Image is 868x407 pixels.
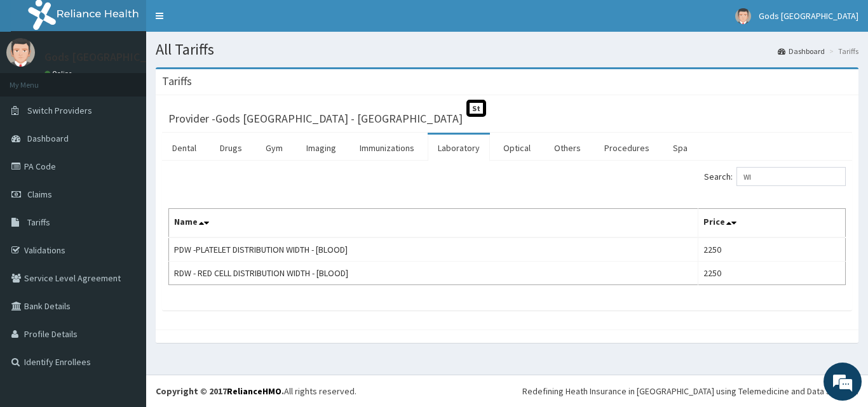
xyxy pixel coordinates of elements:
[162,135,207,161] a: Dental
[210,135,252,161] a: Drugs
[466,100,486,117] span: St
[27,189,52,200] span: Claims
[759,10,858,22] span: Gods [GEOGRAPHIC_DATA]
[428,135,490,161] a: Laboratory
[162,76,192,87] h3: Tariffs
[227,385,281,397] a: RelianceHMO
[156,41,858,58] h1: All Tariffs
[44,69,75,78] a: Online
[698,237,846,262] td: 2250
[735,8,751,24] img: User Image
[146,375,868,407] footer: All rights reserved.
[522,385,858,397] div: Redefining Heath Insurance in [GEOGRAPHIC_DATA] using Telemedicine and Data Science!
[778,46,825,57] a: Dashboard
[255,135,293,161] a: Gym
[169,262,698,285] td: RDW - RED CELL DISTRIBUTION WIDTH - [BLOOD]
[74,123,175,251] span: We're online!
[736,167,846,186] input: Search:
[6,38,35,67] img: User Image
[544,135,591,161] a: Others
[156,385,284,397] strong: Copyright © 2017 .
[169,237,698,262] td: PDW -PLATELET DISTRIBUTION WIDTH - [BLOOD]
[6,272,242,316] textarea: Type your message and hit 'Enter'
[296,135,346,161] a: Imaging
[663,135,698,161] a: Spa
[27,133,69,144] span: Dashboard
[698,209,846,238] th: Price
[349,135,424,161] a: Immunizations
[698,262,846,285] td: 2250
[24,63,51,95] img: d_794563401_company_1708531726252_794563401
[168,113,463,124] h3: Provider - Gods [GEOGRAPHIC_DATA] - [GEOGRAPHIC_DATA]
[826,46,858,57] li: Tariffs
[169,209,698,238] th: Name
[208,6,239,37] div: Minimize live chat window
[44,51,177,63] p: Gods [GEOGRAPHIC_DATA]
[66,71,214,88] div: Chat with us now
[27,217,50,228] span: Tariffs
[704,167,846,186] label: Search:
[493,135,541,161] a: Optical
[27,105,92,116] span: Switch Providers
[594,135,660,161] a: Procedures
